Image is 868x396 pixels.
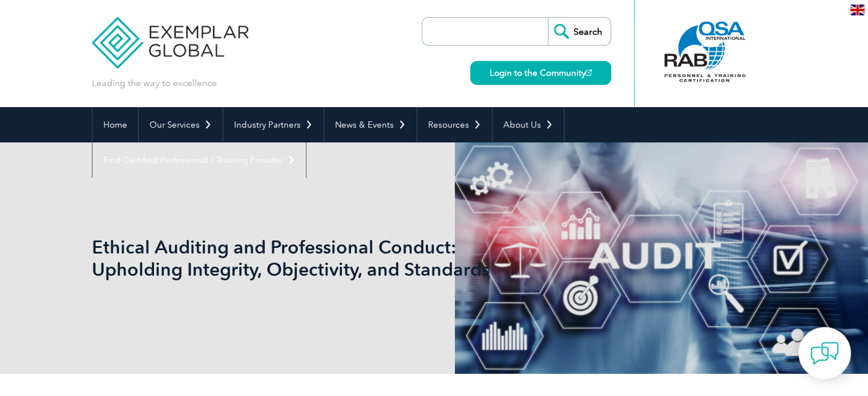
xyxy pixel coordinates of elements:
[92,142,306,178] a: Find Certified Professional / Training Provider
[417,107,492,142] a: Resources
[92,236,530,280] h1: Ethical Auditing and Professional Conduct: Upholding Integrity, Objectivity, and Standards
[92,77,217,89] p: Leading the way to excellence
[470,61,611,85] a: Login to the Community
[810,339,839,368] img: contact-chat.png
[139,107,223,142] a: Our Services
[223,107,324,142] a: Industry Partners
[548,18,611,45] input: Search
[324,107,417,142] a: News & Events
[850,5,865,15] img: en
[586,70,592,76] img: open_square.png
[492,107,564,142] a: About Us
[92,107,138,142] a: Home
